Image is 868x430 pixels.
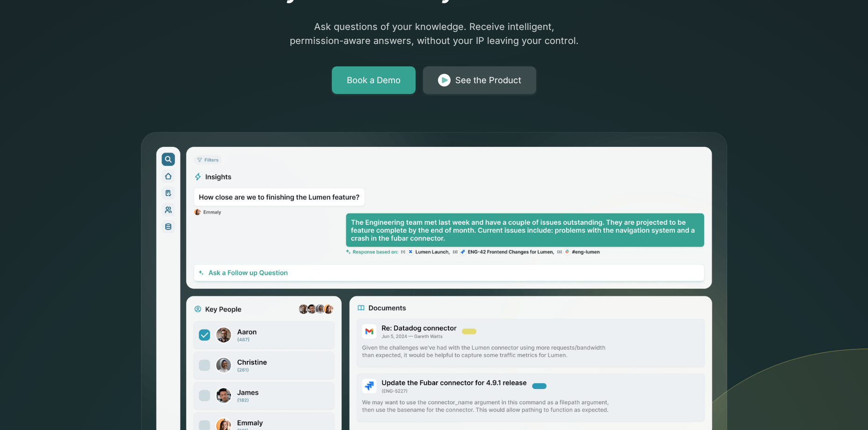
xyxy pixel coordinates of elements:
div: See the Product [455,74,521,87]
a: Book a Demo [332,66,416,94]
iframe: Chat Widget [821,385,868,430]
p: Ask questions of your knowledge. Receive intelligent, permission-aware answers, without your IP l... [255,20,614,48]
a: See the Product [423,66,536,94]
